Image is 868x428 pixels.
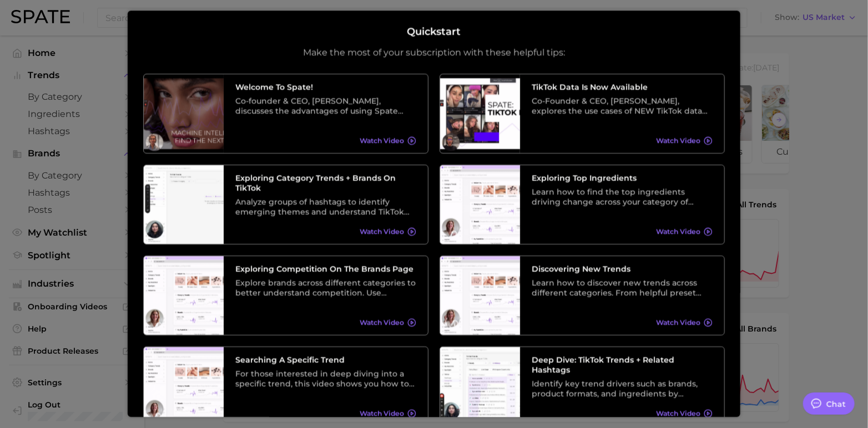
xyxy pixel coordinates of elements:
[532,264,713,274] h3: Discovering New Trends
[143,256,428,335] a: Exploring Competition on the Brands PageExplore brands across different categories to better unde...
[440,256,725,335] a: Discovering New TrendsLearn how to discover new trends across different categories. From helpful ...
[235,96,416,116] div: Co-founder & CEO, [PERSON_NAME], discusses the advantages of using Spate data as well as its vari...
[235,355,416,365] h3: Searching A Specific Trend
[656,227,700,236] span: Watch Video
[532,82,713,92] h3: TikTok data is now available
[360,136,404,145] span: Watch Video
[360,227,404,236] span: Watch Video
[656,409,700,417] span: Watch Video
[407,26,461,38] h2: Quickstart
[235,278,416,298] div: Explore brands across different categories to better understand competition. Use different preset...
[143,165,428,244] a: Exploring Category Trends + Brands on TikTokAnalyze groups of hashtags to identify emerging theme...
[532,96,713,116] div: Co-Founder & CEO, [PERSON_NAME], explores the use cases of NEW TikTok data and its relationship w...
[532,379,713,399] div: Identify key trend drivers such as brands, product formats, and ingredients by leveraging a categ...
[143,74,428,154] a: Welcome to Spate!Co-founder & CEO, [PERSON_NAME], discusses the advantages of using Spate data as...
[440,347,725,426] a: Deep Dive: TikTok Trends + Related HashtagsIdentify key trend drivers such as brands, product for...
[532,173,713,183] h3: Exploring Top Ingredients
[235,173,416,193] h3: Exploring Category Trends + Brands on TikTok
[656,318,700,327] span: Watch Video
[235,82,416,92] h3: Welcome to Spate!
[235,264,416,274] h3: Exploring Competition on the Brands Page
[303,47,565,58] p: Make the most of your subscription with these helpful tips:
[235,197,416,217] div: Analyze groups of hashtags to identify emerging themes and understand TikTok trends at a higher l...
[532,278,713,298] div: Learn how to discover new trends across different categories. From helpful preset filters to diff...
[656,136,700,145] span: Watch Video
[235,369,416,389] div: For those interested in deep diving into a specific trend, this video shows you how to search tre...
[440,74,725,154] a: TikTok data is now availableCo-Founder & CEO, [PERSON_NAME], explores the use cases of NEW TikTok...
[360,318,404,327] span: Watch Video
[440,165,725,244] a: Exploring Top IngredientsLearn how to find the top ingredients driving change across your categor...
[143,347,428,426] a: Searching A Specific TrendFor those interested in deep diving into a specific trend, this video s...
[532,355,713,375] h3: Deep Dive: TikTok Trends + Related Hashtags
[360,409,404,417] span: Watch Video
[532,187,713,207] div: Learn how to find the top ingredients driving change across your category of choice. From broad c...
